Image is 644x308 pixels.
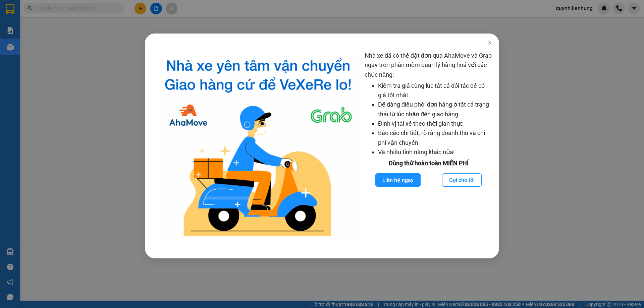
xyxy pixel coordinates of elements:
li: Kiểm tra giá cùng lúc tất cả đối tác để có giá tốt nhất [378,81,492,100]
li: Định vị tài xế theo thời gian thực [378,119,492,128]
li: Báo cáo chi tiết, rõ ràng doanh thu và chi phí vận chuyển [378,128,492,147]
button: Gọi cho tôi [442,173,482,187]
span: Gọi cho tôi [449,176,475,184]
button: Liên hệ ngay [375,173,421,187]
span: close [487,40,492,45]
div: Dùng thử hoàn toàn MIỄN PHÍ [365,159,492,168]
span: Liên hệ ngay [382,176,414,184]
li: Và nhiều tính năng khác nữa! [378,147,492,157]
button: Close [480,34,499,52]
li: Dễ dàng điều phối đơn hàng ở tất cả trạng thái từ lúc nhận đến giao hàng [378,100,492,119]
div: Nhà xe đã có thể đặt đơn qua AhaMove và Grab ngay trên phần mềm quản lý hàng hoá với các chức năng: [365,51,492,242]
img: logo [157,51,359,242]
